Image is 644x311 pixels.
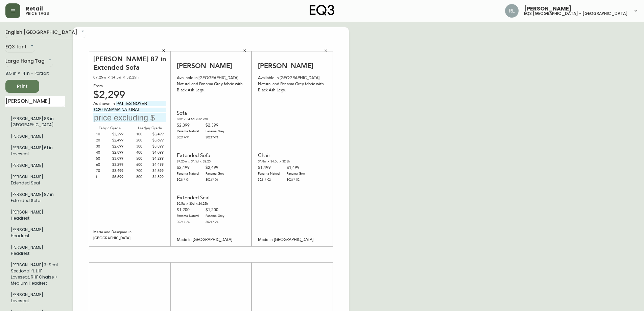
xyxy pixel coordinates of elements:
div: $3,299 [110,162,124,168]
div: [PERSON_NAME] [177,62,245,70]
div: $4,699 [150,168,164,174]
h5: price tags [26,12,49,16]
div: Sofa [177,110,224,116]
div: 700 [136,168,150,174]
span: Retail [26,6,43,12]
div: Panama Grey [206,129,224,141]
div: [PERSON_NAME] 87 in Extended Sofa [93,55,166,72]
div: $6,699 [110,174,124,180]
input: price excluding $ [93,113,166,122]
div: 83w × 34.5d × 32.25h [177,116,224,123]
div: $1,200 [177,207,199,225]
img: 91cc3602ba8cb70ae1ccf1ad2913f397 [505,4,519,18]
div: From [93,83,166,89]
li: Large Hang Tag [5,160,65,171]
div: $2,399 [206,123,224,141]
div: English [GEOGRAPHIC_DATA] [5,27,86,38]
div: $3,499 [110,168,124,174]
div: $2,899 [110,150,124,156]
li: Large Hang Tag [5,189,65,206]
div: 400 [136,150,150,156]
div: $4,899 [150,174,164,180]
div: $2,299 [110,131,124,137]
div: Extended Sofa [177,153,224,159]
button: Print [5,80,39,93]
div: 30.5w × 30d × 24.25h [177,201,224,207]
div: $1,499 [258,165,280,183]
div: $3,899 [150,143,164,150]
div: 40 [96,150,110,156]
div: 100 [136,131,150,137]
div: $2,399 [177,123,199,141]
div: $2,499 [110,137,124,143]
div: Made and Designed in [GEOGRAPHIC_DATA] [93,229,166,241]
div: Panama Grey [206,213,224,225]
li: [PERSON_NAME] Extended Seat [5,171,65,189]
div: 20 [96,137,110,143]
li: Large Hang Tag [5,131,65,142]
div: Panama Grey [206,171,224,183]
div: [PERSON_NAME] [258,62,326,70]
div: 300 [136,143,150,150]
div: $3,699 [150,137,164,143]
div: $2,699 [110,143,124,150]
div: $3,099 [110,156,124,162]
div: 500 [136,156,150,162]
div: Panama Grey [287,171,306,183]
div: Chair [258,153,306,159]
div: 87.25w × 34.5d × 32.25h [93,74,166,81]
div: Large Hang Tag [5,56,53,67]
div: Panama Natural [177,171,199,183]
span: [PERSON_NAME] [524,6,572,12]
h5: eq3 [GEOGRAPHIC_DATA] - [GEOGRAPHIC_DATA] [524,12,628,16]
div: Leather Grade [134,125,166,131]
div: Fabric Grade [93,125,126,131]
div: Made in [GEOGRAPHIC_DATA] [258,237,326,243]
div: Available in [GEOGRAPHIC_DATA] Natural and Panama Grey fabric with Black Ash Legs. [258,75,326,93]
div: 30217-02 [287,177,306,183]
span: Print [11,82,34,91]
li: Large Hang Tag [5,259,65,289]
li: Large Hang Tag [5,113,65,131]
li: Large Hang Tag [5,142,65,160]
div: 30217-91 [177,135,199,141]
div: $2,299 [93,92,166,98]
div: 34.8w × 34.5d × 32.3h [258,159,306,165]
div: I [96,174,110,180]
div: $1,499 [287,165,306,183]
span: As shown in [93,101,116,107]
div: 30217-91 [206,135,224,141]
div: Available in [GEOGRAPHIC_DATA] Natural and Panama Grey fabric with Black Ash Legs. [177,75,245,93]
div: $2,499 [206,165,224,183]
div: 30217-01 [177,177,199,183]
li: Large Hang Tag [5,242,65,259]
div: 800 [136,174,150,180]
div: 30217-24 [206,219,224,225]
div: EQ3 font [5,42,35,53]
input: Search [5,96,65,107]
div: 30 [96,143,110,150]
div: $1,200 [206,207,224,225]
div: Extended Seat [177,195,224,201]
div: 8.5 in × 14 in – Portrait [5,70,65,76]
div: $2,499 [177,165,199,183]
div: 70 [96,168,110,174]
div: $4,299 [150,156,164,162]
img: logo [310,5,335,16]
div: Panama Natural [177,129,199,141]
div: 60 [96,162,110,168]
input: fabric/leather and leg [116,101,166,106]
div: Made in [GEOGRAPHIC_DATA] [177,237,245,243]
div: 30217-24 [177,219,199,225]
div: 30217-01 [206,177,224,183]
div: Panama Natural [177,213,199,225]
div: Panama Natural [258,171,280,183]
div: 10 [96,131,110,137]
div: 30217-02 [258,177,280,183]
div: 600 [136,162,150,168]
div: 50 [96,156,110,162]
div: 87.25w × 34.5d × 32.25h [177,159,224,165]
li: Large Hang Tag [5,206,65,224]
div: $4,499 [150,162,164,168]
li: Large Hang Tag [5,289,65,307]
